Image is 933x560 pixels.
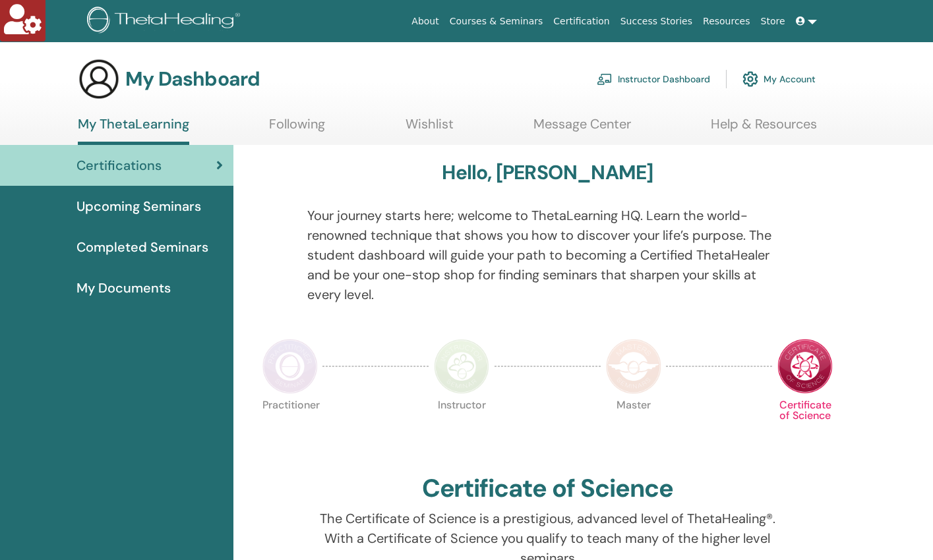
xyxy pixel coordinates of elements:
a: Following [269,116,325,142]
img: Instructor [434,339,489,394]
img: Certificate of Science [777,339,833,394]
p: Your journey starts here; welcome to ThetaLearning HQ. Learn the world-renowned technique that sh... [307,206,788,304]
span: Completed Seminars [76,237,208,257]
p: Instructor [434,400,489,455]
a: Message Center [533,116,631,142]
a: My Account [742,65,816,94]
h3: Hello, [PERSON_NAME] [442,161,653,184]
a: Help & Resources [711,116,817,142]
a: Success Stories [615,9,698,34]
img: Master [606,339,661,394]
img: cog.svg [742,68,758,90]
a: Wishlist [406,116,454,142]
a: My ThetaLearning [78,116,189,145]
h3: My Dashboard [125,67,260,91]
img: Practitioner [262,339,318,394]
img: generic-user-icon.jpg [78,58,120,100]
a: Store [756,9,791,34]
span: Certifications [76,155,162,175]
img: logo.png [87,7,245,36]
a: Instructor Dashboard [597,65,710,94]
p: Practitioner [262,400,318,455]
span: Upcoming Seminars [76,196,201,216]
img: chalkboard-teacher.svg [597,73,613,85]
h2: Certificate of Science [422,474,674,504]
a: Courses & Seminars [444,9,549,34]
a: Resources [698,9,756,34]
p: Certificate of Science [777,400,833,455]
a: About [406,9,444,34]
a: Certification [548,9,615,34]
p: Master [606,400,661,455]
span: My Documents [76,278,171,298]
